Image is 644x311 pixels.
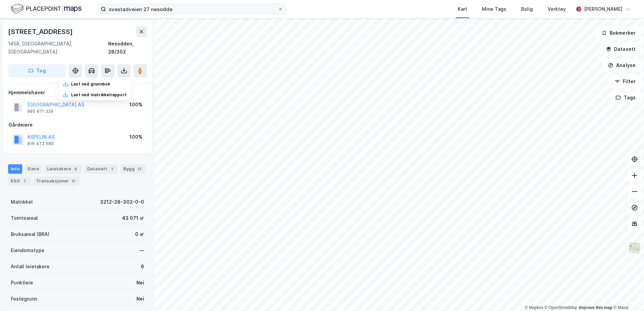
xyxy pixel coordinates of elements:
[44,164,82,174] div: Leietakere
[25,164,42,174] div: Eiere
[545,305,577,310] a: OpenStreetMap
[609,75,641,88] button: Filter
[596,26,641,40] button: Bokmerker
[27,109,53,114] div: 985 871 329
[11,263,50,271] div: Antall leietakere
[139,246,144,254] div: —
[129,133,142,141] div: 100%
[600,42,641,56] button: Datasett
[11,198,33,206] div: Matrikkel
[141,263,144,271] div: 6
[136,166,143,172] div: 12
[108,166,115,172] div: 1
[548,5,566,13] div: Verktøy
[458,5,467,13] div: Kart
[602,59,641,72] button: Analyse
[85,164,118,174] div: Datasett
[129,101,142,109] div: 100%
[72,166,79,172] div: 6
[525,305,543,310] a: Mapbox
[108,40,147,56] div: Nesodden, 28/302
[11,3,82,15] img: logo.f888ab2527a4732fd821a326f86c7f29.svg
[521,5,533,13] div: Bolig
[33,176,79,186] div: Transaksjoner
[136,295,144,303] div: Nei
[8,121,147,129] div: Gårdeiere
[27,141,54,146] div: 916 473 680
[8,89,147,97] div: Hjemmelshaver
[610,91,641,104] button: Tags
[70,178,77,184] div: 11
[135,230,144,238] div: 0 ㎡
[8,176,31,186] div: ESG
[71,81,110,87] div: Last ned grunnbok
[8,40,108,56] div: 1458, [GEOGRAPHIC_DATA], [GEOGRAPHIC_DATA]
[71,92,127,98] div: Last ned matrikkelrapport
[11,230,50,238] div: Bruksareal (BRA)
[11,295,37,303] div: Festegrunn
[8,64,66,77] button: Tag
[11,246,44,254] div: Eiendomstype
[121,164,146,174] div: Bygg
[628,242,641,254] img: Z
[106,4,278,14] input: Søk på adresse, matrikkel, gårdeiere, leietakere eller personer
[8,164,22,174] div: Info
[21,178,28,184] div: 7
[8,26,74,37] div: [STREET_ADDRESS]
[100,198,144,206] div: 3212-28-302-0-0
[11,279,33,287] div: Punktleie
[482,5,506,13] div: Mine Tags
[610,279,644,311] iframe: Chat Widget
[136,279,144,287] div: Nei
[579,305,612,310] a: Improve this map
[122,214,144,222] div: 43 071 ㎡
[584,5,622,13] div: [PERSON_NAME]
[11,214,38,222] div: Tomteareal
